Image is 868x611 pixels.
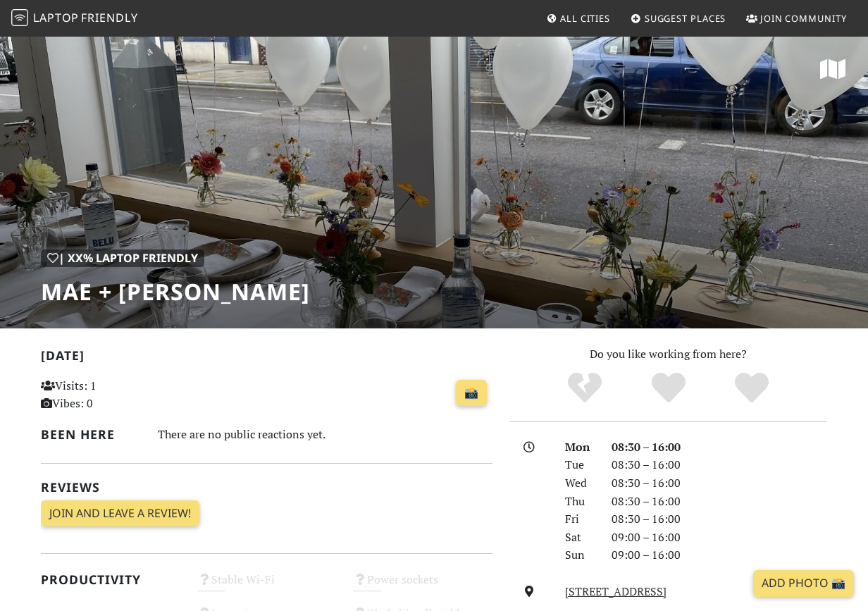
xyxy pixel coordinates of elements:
div: Definitely! [710,371,794,406]
div: | XX% Laptop Friendly [41,249,204,268]
a: Join Community [740,6,852,31]
a: All Cities [540,6,616,31]
div: 08:30 – 16:00 [603,510,836,529]
a: Suggest Places [625,6,732,31]
div: Yes [626,371,710,406]
div: Mon [557,438,603,457]
div: 09:00 – 16:00 [603,546,836,564]
div: Tue [557,456,603,474]
div: Sat [557,529,603,547]
a: [STREET_ADDRESS] [565,584,666,599]
div: Wed [557,474,603,493]
a: LaptopFriendly LaptopFriendly [11,6,138,31]
div: There are no public reactions yet. [158,424,492,445]
div: 08:30 – 16:00 [603,474,836,493]
img: LaptopFriendly [11,9,28,26]
div: Power sockets [345,569,501,603]
div: Thu [557,493,603,511]
h2: Been here [41,427,141,442]
div: No [542,371,626,406]
a: Join and leave a review! [41,500,199,527]
a: 📸 [456,380,487,407]
span: Suggest Places [645,12,726,25]
div: 08:30 – 16:00 [603,493,836,511]
div: Stable Wi-Fi [189,569,345,603]
span: All Cities [560,12,610,25]
span: Friendly [81,10,137,25]
h2: Reviews [41,480,492,495]
h2: [DATE] [41,348,492,369]
div: Sun [557,546,603,564]
div: 09:00 – 16:00 [603,529,836,547]
p: Visits: 1 Vibes: 0 [41,377,180,413]
h1: Mae + [PERSON_NAME] [41,278,310,305]
div: 08:30 – 16:00 [603,438,836,457]
a: Add Photo 📸 [753,570,854,597]
h2: Productivity [41,572,180,587]
span: Join Community [760,12,847,25]
span: Laptop [33,10,79,25]
div: Fri [557,510,603,529]
div: 08:30 – 16:00 [603,456,836,474]
p: Do you like working from here? [509,345,827,364]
